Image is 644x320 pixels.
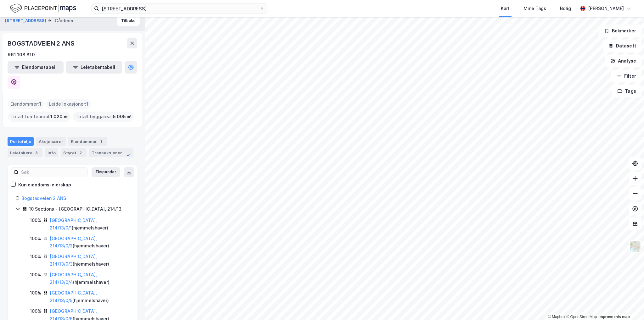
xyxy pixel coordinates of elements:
div: 100% [30,271,41,279]
button: Leietakertabell [66,61,122,74]
span: 1 [86,100,88,108]
div: Kun eiendoms-eierskap [18,181,71,189]
button: [STREET_ADDRESS] [5,18,48,24]
span: 5 005 ㎡ [113,113,131,120]
div: 100% [30,217,41,224]
button: Datasett [603,40,641,52]
button: Eiendomstabell [8,61,64,74]
div: 100% [30,289,41,297]
button: Analyse [605,55,641,67]
a: [GEOGRAPHIC_DATA], 214/13/0/1 [50,218,97,230]
div: 100% [30,235,41,242]
span: 1 [39,100,41,108]
div: 3 [34,150,40,156]
div: Totalt byggareal : [73,112,134,122]
div: 100% [30,253,41,260]
div: Aksjonærer [36,137,66,146]
div: Eiendommer : [8,99,44,109]
button: Filter [611,70,641,82]
div: BOGSTADVEIEN 2 ANS [8,38,76,48]
div: [PERSON_NAME] [588,5,624,12]
a: [GEOGRAPHIC_DATA], 214/13/0/4 [50,272,97,285]
a: [GEOGRAPHIC_DATA], 214/13/0/5 [50,290,97,303]
div: Totalt tomteareal : [8,112,70,122]
div: ( hjemmelshaver ) [50,289,129,304]
div: 10 Sections - [GEOGRAPHIC_DATA], 214/13 [29,205,121,213]
div: Bolig [560,5,571,12]
button: Tags [612,85,641,97]
div: 100% [30,307,41,315]
div: Mine Tags [524,5,546,12]
div: Styret [61,148,87,157]
iframe: Chat Widget [613,290,644,320]
img: logo.f888ab2527a4732fd821a326f86c7f29.svg [10,3,76,14]
div: Eiendommer [68,137,107,146]
div: Leietakere [8,148,42,157]
div: Gårdeier [55,17,74,25]
span: 1 020 ㎡ [50,113,68,120]
input: Søk [19,168,87,177]
div: Portefølje [8,137,34,146]
a: [GEOGRAPHIC_DATA], 214/13/0/3 [50,254,97,267]
div: ( hjemmelshaver ) [50,253,129,268]
div: 2 [78,150,84,156]
a: Improve this map [599,315,630,319]
div: ( hjemmelshaver ) [50,217,129,232]
a: [GEOGRAPHIC_DATA], 214/13/0/2 [50,236,97,249]
div: 1 [98,138,104,145]
button: Tilbake [117,16,140,26]
div: Info [45,148,58,157]
div: 961 108 810 [8,51,35,58]
img: spinner.a6d8c91a73a9ac5275cf975e30b51cfb.svg [125,150,131,156]
div: ( hjemmelshaver ) [50,235,129,250]
div: Kart [501,5,510,12]
button: Bokmerker [599,25,641,37]
div: ( hjemmelshaver ) [50,271,129,286]
input: Søk på adresse, matrikkel, gårdeiere, leietakere eller personer [99,4,260,13]
div: Leide lokasjoner : [46,99,91,109]
a: OpenStreetMap [566,315,597,319]
button: Ekspander [92,167,120,177]
a: Mapbox [548,315,565,319]
a: Bogstadveien 2 ANS [21,196,66,201]
div: Transaksjoner [89,148,133,157]
img: Z [629,240,641,252]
